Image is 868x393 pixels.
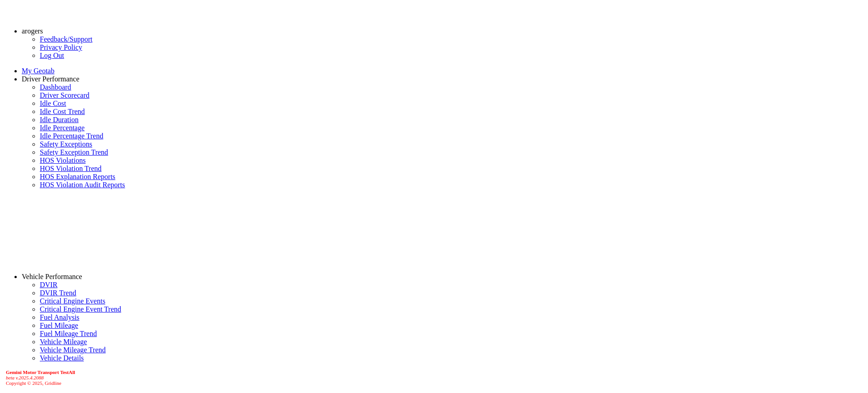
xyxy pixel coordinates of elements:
a: Safety Exceptions [40,140,92,148]
div: Copyright © 2025, Gridline [6,369,864,386]
a: Critical Engine Event Trend [40,305,121,313]
b: Gemini Motor Transport TestAll [6,369,75,375]
a: HOS Violation Trend [40,165,102,172]
a: Feedback/Support [40,35,92,43]
a: arogers [22,27,43,35]
a: My Geotab [22,67,54,75]
a: Dashboard [40,83,71,91]
i: beta v.2025.4.2088 [6,375,44,380]
a: Vehicle Mileage Trend [40,346,106,354]
a: Idle Percentage Trend [40,132,103,140]
a: Vehicle Performance [22,273,82,280]
a: Fuel Mileage Trend [40,330,97,337]
a: Idle Cost Trend [40,108,85,115]
a: Critical Engine Events [40,297,105,305]
a: Fuel Mileage [40,322,78,329]
a: DVIR Trend [40,289,76,297]
a: Vehicle Mileage [40,338,87,346]
a: HOS Violations [40,156,85,164]
a: Safety Exception Trend [40,148,108,156]
a: DVIR [40,281,57,289]
a: Driver Scorecard [40,91,90,99]
a: Log Out [40,52,64,59]
a: Idle Cost [40,99,66,107]
a: Driver Performance [22,75,80,83]
a: Idle Percentage [40,124,85,132]
a: HOS Explanation Reports [40,173,115,180]
a: Fuel Analysis [40,313,80,321]
a: Idle Duration [40,116,79,123]
a: Privacy Policy [40,43,82,51]
a: HOS Violation Audit Reports [40,181,125,189]
a: Vehicle Details [40,354,84,362]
